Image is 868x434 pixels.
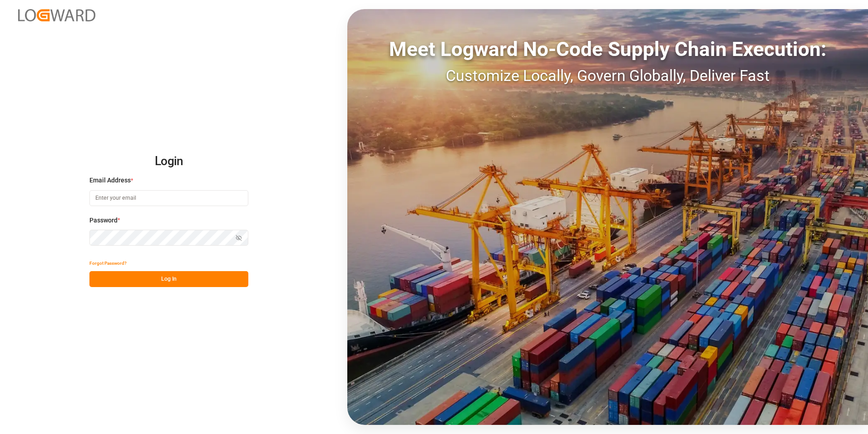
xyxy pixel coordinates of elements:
[347,64,868,87] div: Customize Locally, Govern Globally, Deliver Fast
[89,190,248,206] input: Enter your email
[347,34,868,64] div: Meet Logward No-Code Supply Chain Execution:
[89,216,118,225] span: Password
[18,9,95,21] img: Logward_new_orange.png
[89,176,131,185] span: Email Address
[89,271,248,287] button: Log In
[89,255,127,271] button: Forgot Password?
[89,147,248,176] h2: Login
